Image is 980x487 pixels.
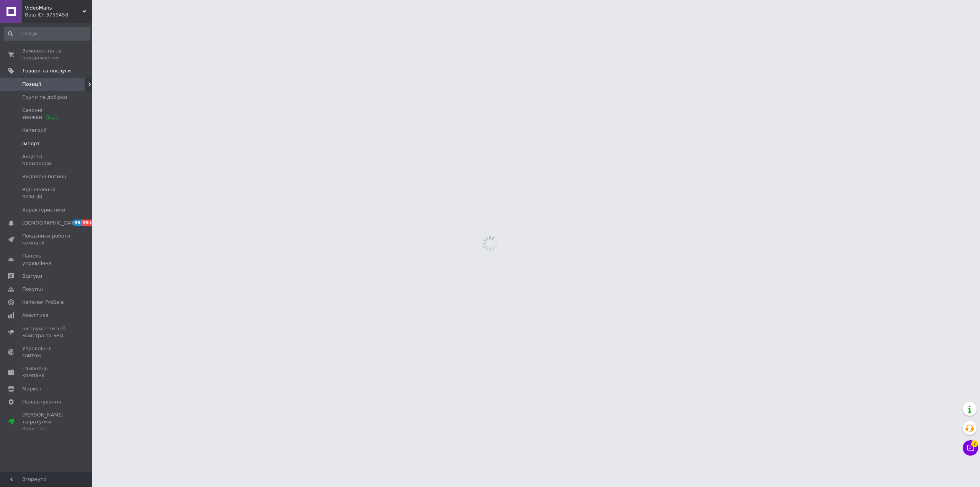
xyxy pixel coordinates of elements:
span: Показники роботи компанії [22,233,71,246]
span: Налаштування [22,398,61,405]
span: [DEMOGRAPHIC_DATA] [22,220,79,226]
span: Панель управління [22,253,71,266]
span: Каталог ProSale [22,299,64,306]
input: Пошук [4,27,90,41]
span: Видалені позиції [22,173,66,180]
span: Відгуки [22,273,42,280]
span: Категорії [22,127,46,134]
button: Чат з покупцем7 [963,440,978,456]
span: Гаманець компанії [22,365,71,379]
div: Ваш ID: 3759458 [25,11,92,18]
span: Імпорт [22,140,40,147]
span: Характеристики [22,207,65,213]
span: [PERSON_NAME] та рахунки [22,412,71,433]
span: Аналітика [22,312,49,319]
span: 99+ [82,220,94,226]
span: 7 [971,440,978,447]
span: Покупці [22,286,43,293]
span: Товари та послуги [22,67,71,74]
span: VideoMans [25,5,82,11]
span: Акції та промокоди [22,153,71,167]
span: Позиції [22,81,41,88]
span: Відновлення позицій [22,186,71,200]
span: Інструменти веб-майстра та SEO [22,325,71,339]
span: Управління сайтом [22,345,71,359]
div: Prom топ [22,425,71,432]
span: Маркет [22,385,42,392]
span: Групи та добірки [22,94,67,101]
span: Замовлення та повідомлення [22,48,71,61]
span: 95 [73,220,82,226]
span: Сезонні знижки [22,107,71,121]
